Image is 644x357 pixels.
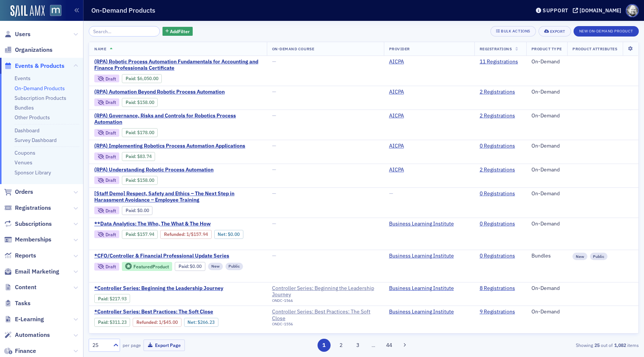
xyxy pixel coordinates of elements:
a: Automations [4,331,50,339]
div: Draft [105,178,116,182]
div: Draft [94,263,119,271]
button: Bulk Actions [490,26,536,37]
a: Paid [179,263,188,269]
div: On-Demand [531,89,562,95]
button: Export [539,26,571,37]
a: View Homepage [45,5,61,18]
div: On-Demand [531,113,562,119]
a: Events & Products [4,62,64,70]
div: [DOMAIN_NAME] [580,7,621,14]
a: Survey Dashboard [15,137,57,143]
div: Paid: 2 - $17800 [122,128,158,137]
a: Paid [126,130,135,135]
span: *CFO/Controller & Financial Professional Update Series [94,253,229,259]
a: AICPA [389,59,410,65]
span: $178.00 [137,130,154,135]
span: : [126,177,137,183]
a: AICPA [389,89,410,95]
div: Paid: 2 - $15800 [122,176,158,185]
span: Memberships [15,236,51,244]
a: 0 Registrations [480,143,515,149]
div: Bundles [531,253,562,259]
a: 8 Registrations [480,285,515,292]
a: Organizations [4,46,53,54]
div: Paid: 1 - $8374 [122,152,155,161]
a: Controller Series: Best Practices: The Soft Close [272,309,379,322]
span: — [272,220,276,227]
a: AICPA [389,167,410,173]
div: New [208,263,223,270]
span: Orders [15,188,33,196]
a: AICPA [389,113,410,119]
span: **Data Analytics: The Who, The What & The How [94,221,220,227]
span: Organizations [15,46,53,54]
a: Events [15,75,31,82]
div: Paid: 1 - $0 [122,206,152,215]
a: Paid [98,319,107,325]
span: $83.74 [137,154,152,159]
a: Paid [126,208,135,213]
div: Support [543,7,568,14]
span: Net : [218,231,228,237]
span: (RPA) Governance, Risks and Controls for Robotics Process Automation [94,113,262,126]
span: $0.00 [228,231,240,237]
div: On-Demand [531,309,562,315]
strong: 1,082 [613,342,627,348]
div: Draft [94,75,119,82]
a: *CFO/Controller & Financial Professional Update Series [94,253,262,259]
a: Dashboard [15,127,40,134]
a: **Data Analytics: The Who, The What & The How [94,221,262,227]
div: On-Demand [531,143,562,149]
span: — [389,190,393,197]
a: Paid [126,154,135,159]
a: Bundles [15,104,34,111]
a: Sponsor Library [15,169,51,176]
div: Refunded: 8 - $31123 [133,318,181,327]
div: Draft [105,233,116,237]
div: Showing out of items [461,342,639,348]
a: 0 Registrations [480,253,515,259]
a: (RPA) Automation Beyond Robotic Process Automation [94,89,235,95]
span: Provider [389,46,410,51]
a: Registrations [4,204,51,212]
a: (RPA) Robotic Process Automation Fundamentals for Accounting and Finance Professionals Certificate [94,59,262,72]
span: Profile [626,4,639,17]
a: Business Learning Institute [389,285,460,292]
a: Refunded [164,231,184,237]
div: Draft [105,131,116,135]
span: — [272,252,276,259]
span: Product Attributes [572,46,617,51]
span: Events & Products [15,62,64,70]
div: Paid: 0 - $15794 [122,230,158,239]
img: SailAMX [10,5,45,17]
img: SailAMX [50,5,61,16]
span: : [126,130,137,135]
span: $158.00 [137,99,154,105]
a: New On-Demand Product [574,27,639,34]
button: New On-Demand Product [574,26,639,37]
div: Draft [94,206,119,214]
span: Add Filter [170,28,190,35]
a: Other Products [15,114,50,121]
div: Draft [105,77,116,81]
label: per page [123,342,141,348]
div: Net: $26623 [184,318,218,327]
button: [DOMAIN_NAME] [573,8,624,13]
span: $217.93 [110,296,127,301]
span: $311.23 [110,319,127,325]
a: [Staff Demo] Respect, Safety and Ethics – The Next Step in Harassment Avoidance – Employee Training [94,190,262,203]
a: Coupons [15,149,35,156]
div: On-Demand [531,190,562,197]
span: : [98,296,110,301]
div: New [572,253,587,260]
span: : [126,154,137,159]
a: 11 Registrations [480,59,518,65]
span: Registrations [15,204,51,212]
h1: On-Demand Products [91,6,155,15]
div: Net: $0 [214,230,243,239]
a: Tasks [4,299,31,307]
a: Business Learning Institute [389,253,460,259]
input: Search… [89,26,160,37]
